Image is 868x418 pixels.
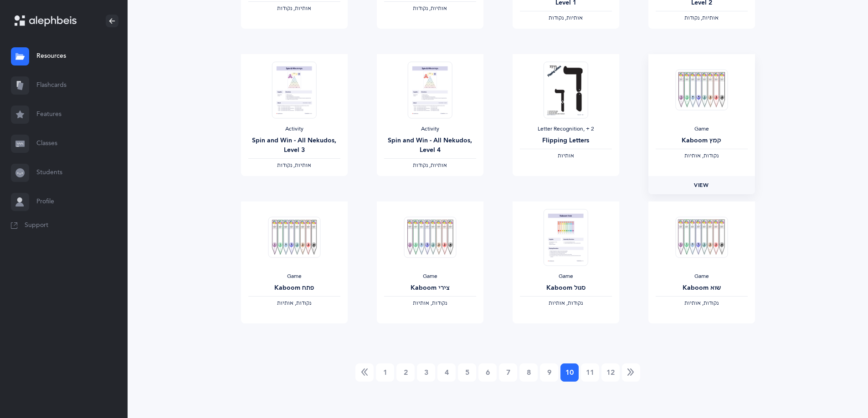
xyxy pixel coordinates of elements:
[520,273,612,280] div: Game
[519,363,538,382] a: 8
[543,209,588,266] img: Kaboom_Segol_thumbnail_1592973856.png
[437,363,456,382] a: 4
[376,363,394,382] a: 1
[560,363,579,382] a: 10
[558,152,574,159] span: ‫אותיות‬
[601,363,620,382] a: 12
[581,363,599,382] a: 11
[684,300,719,306] span: ‫נקודות, אותיות‬
[384,136,476,155] div: Spin and Win - All Nekudos, Level 4
[268,217,320,258] img: Kaboom_Pasach_thumbnail_1574558764.png
[413,300,447,306] span: ‫נקודות, אותיות‬
[549,300,583,306] span: ‫נקודות, אותיות‬
[499,363,517,382] a: 7
[622,363,640,382] a: Next
[656,126,748,133] div: Game
[675,217,728,258] img: sheva_1566880706.PNG
[355,363,374,382] a: Previous
[248,136,340,155] div: Spin and Win - All Nekudos, Level 3
[520,136,612,146] div: Flipping Letters
[248,273,340,280] div: Game
[248,126,340,133] div: Activity
[656,273,748,280] div: Game
[478,363,497,382] a: 6
[25,221,48,230] span: Support
[656,283,748,293] div: Kaboom שוא
[675,69,728,111] img: kumatz_1566880374.PNG
[694,181,709,189] span: View
[384,283,476,293] div: Kaboom צירי
[272,61,316,118] img: Spin_and_Win-All_Nekudos_L3_thumbnail_1592880404.png
[549,15,583,21] span: ‫אותיות, נקודות‬
[458,363,476,382] a: 5
[520,283,612,293] div: Kaboom סגול
[656,136,748,146] div: Kaboom קמץ
[413,162,447,168] span: ‫אותיות, נקודות‬
[520,126,612,133] div: Letter Recognition‪, + 2‬
[277,5,311,11] span: ‫אותיות, נקודות‬
[396,363,415,382] a: 2
[248,283,340,293] div: Kaboom פתח
[684,152,719,159] span: ‫נקודות, אותיות‬
[384,126,476,133] div: Activity
[407,61,452,118] img: Spin_and_Win-All_Nekudos_L4_thumbnail_1592880410.png
[684,15,719,21] span: ‫אותיות, נקודות‬
[384,273,476,280] div: Game
[413,5,447,11] span: ‫אותיות, נקודות‬
[540,363,558,382] a: 9
[404,217,456,258] img: tzeirei_1566880503.PNG
[648,176,755,194] a: View
[543,61,588,118] img: Flipping_Letters_thumbnail_1704143166.png
[277,162,311,168] span: ‫אותיות, נקודות‬
[417,363,435,382] a: 3
[277,300,311,306] span: ‫נקודות, אותיות‬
